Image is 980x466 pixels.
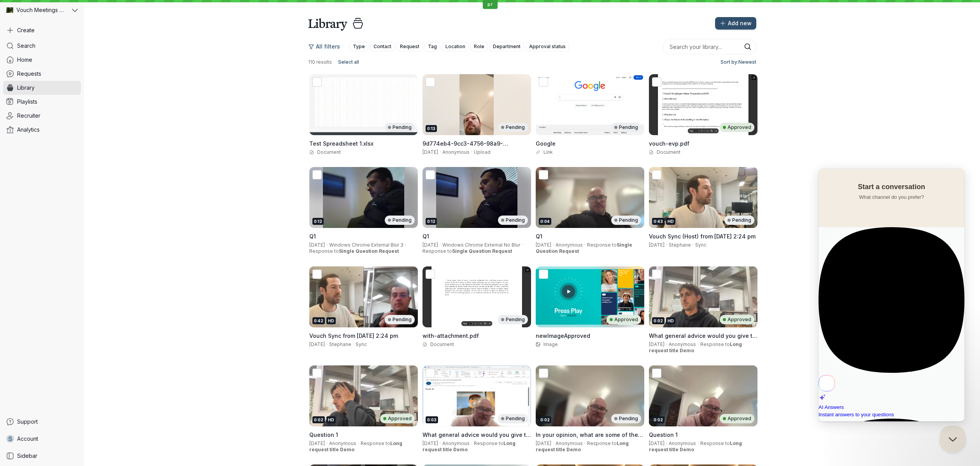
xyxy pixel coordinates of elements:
span: · [696,341,700,348]
span: Analytics [17,126,40,134]
button: All filters [308,40,345,53]
button: Contact [370,42,395,51]
span: Anonymous [669,341,696,347]
span: Search [17,42,35,50]
span: [DATE] [423,440,438,446]
div: HD [666,317,675,324]
span: Location [445,43,465,50]
div: Pending [611,123,641,132]
button: Department [489,42,524,51]
iframe: Help Scout Beacon - Close [940,426,966,452]
span: · [691,242,695,248]
span: with-attachment.pdf [423,332,479,339]
a: Home [3,53,81,67]
span: · [325,341,329,348]
span: Long request title Demo [536,440,629,452]
span: · [551,242,556,248]
a: Analytics [3,123,81,137]
span: Vouch Meetings Demo [16,6,66,14]
span: · [356,440,361,447]
span: Long request title Demo [309,440,402,452]
div: Pending [498,123,528,132]
h3: ‍What general advice would you give to new hires? [649,332,757,340]
div: 0:12 [312,218,324,225]
span: Response to [536,242,632,254]
div: HD [666,218,675,225]
span: All filters [316,43,340,50]
span: · [438,242,442,248]
span: Recruiter [17,112,40,120]
span: Long request title Demo [423,440,515,452]
span: Vouch Sync (Host) from [DATE] 2:24 pm [649,233,756,240]
div: 0:02 [652,416,664,423]
span: Stephane [669,242,691,248]
div: Image [536,341,644,348]
span: · [583,440,587,447]
div: Pending [611,414,641,423]
div: 0:02 [539,416,551,423]
span: · [470,149,474,155]
div: Pending [498,216,528,225]
span: Response to [649,440,742,452]
span: Role [474,43,484,50]
a: Library [3,81,81,95]
span: Anonymous [442,149,470,155]
span: Anonymous [442,440,470,446]
span: Upload [474,149,491,155]
button: Approval status [526,42,569,51]
div: Pending [724,216,754,225]
div: Document [423,341,531,348]
span: [DATE] [649,440,664,446]
span: [DATE] [423,242,438,248]
a: Sidebar [3,449,81,463]
span: [DATE] [423,149,438,155]
span: Test Spreadsheet 1.xlsx [309,140,373,147]
span: Support [17,418,38,426]
span: [DATE] [309,341,325,347]
span: 110 results [308,59,332,65]
span: Single Question Request [452,248,512,254]
div: HD [326,416,336,423]
span: Request [400,43,419,50]
span: Vouch Sync from [DATE] 2:24 pm [309,332,398,339]
span: vouch-evp.pdf [649,140,689,147]
h3: In your opinion, what are some of the key benefits of fostering a diverse and inclusive work envi... [536,431,644,439]
span: [DATE] [536,242,551,248]
span: Add new [728,19,752,27]
span: Long request title Demo [649,341,742,353]
div: Vouch Meetings Demo [3,3,70,17]
span: Windows Chrome External Blur 3 [329,242,403,248]
span: ‍What general advice would you give to new hires? [649,332,757,347]
button: Tag [424,42,440,51]
div: Approved [607,315,641,324]
div: Pending [385,315,415,324]
span: Type [353,43,365,50]
div: Document [649,149,757,155]
button: Request [396,42,423,51]
iframe: Help Scout Beacon - Live Chat, Contact Form, and Knowledge Base [819,169,964,421]
span: · [351,341,356,348]
span: Google [536,140,556,147]
a: Recruiter [3,109,81,123]
span: Anonymous [329,440,356,446]
a: SAccount [3,432,81,446]
span: [DATE] [649,341,664,347]
span: newImageApproved [536,332,590,339]
a: Support [3,415,81,429]
a: Playlists [3,95,81,109]
span: Single Question Request [536,242,632,254]
div: 0:13 [426,125,437,132]
span: Account [17,435,38,443]
button: Search [744,43,752,50]
img: Vouch Meetings Demo avatar [6,7,13,14]
span: Question 1 [309,431,338,438]
span: [DATE] [649,242,664,248]
span: [DATE] [536,440,551,446]
span: Approval status [529,43,566,50]
div: Pending [498,315,528,324]
div: 0:04 [539,218,551,225]
span: Anonymous [556,440,583,446]
span: 9d774eb4-9cc3-4756-98a9-c05b9ad57268-1754006105349.webm [423,140,527,155]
